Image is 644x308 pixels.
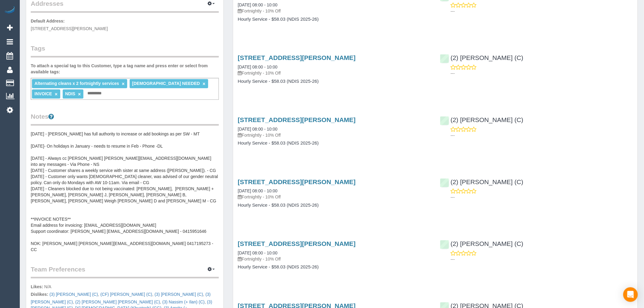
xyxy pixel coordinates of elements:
[623,287,638,302] div: Open Intercom Messenger
[440,240,523,247] a: (2) [PERSON_NAME] (C)
[31,26,108,31] span: [STREET_ADDRESS][PERSON_NAME]
[44,284,51,289] span: N/A
[451,70,633,76] p: ---
[440,178,523,185] a: (2) [PERSON_NAME] (C)
[238,250,277,255] a: [DATE] 08:00 - 10:00
[238,178,355,185] a: [STREET_ADDRESS][PERSON_NAME]
[238,203,431,208] h4: Hourly Service - $58.03 (NDIS 2025-26)
[100,292,152,297] a: (CF) [PERSON_NAME] (C)
[238,70,431,76] p: Fortnightly - 10% Off
[75,299,160,304] a: (2) [PERSON_NAME] [PERSON_NAME] (C)
[238,116,355,123] a: [STREET_ADDRESS][PERSON_NAME]
[122,81,124,86] a: ×
[238,132,431,138] p: Fortnightly - 10% Off
[31,291,48,297] label: Dislikes:
[238,2,277,7] a: [DATE] 08:00 - 10:00
[451,8,633,14] p: ---
[238,188,277,193] a: [DATE] 08:00 - 10:00
[163,299,205,304] a: (3) Nassim (+ Ilan) (C)
[238,141,431,146] h4: Hourly Service - $58.03 (NDIS 2025-26)
[34,81,119,86] span: Alternating cleans x 2 fortnightly services
[31,44,219,58] legend: Tags
[238,256,431,262] p: Fortnightly - 10% Off
[238,264,431,270] h4: Hourly Service - $58.03 (NDIS 2025-26)
[238,194,431,200] p: Fortnightly - 10% Off
[78,92,81,97] a: ×
[31,292,211,304] span: ,
[31,63,219,75] label: To attach a special tag to this Customer, type a tag name and press enter or select from availabl...
[31,18,65,24] label: Default Address:
[203,81,205,86] a: ×
[74,299,161,304] span: ,
[65,91,75,96] span: NDIS
[161,299,206,304] span: ,
[31,131,219,253] pre: [DATE] - [PERSON_NAME] has full authority to increase or add bookings as per SW - MT [DATE]- On h...
[49,292,98,297] a: (3) [PERSON_NAME] (C)
[440,54,523,61] a: (2) [PERSON_NAME] (C)
[31,265,219,278] legend: Team Preferences
[4,6,16,15] img: Automaid Logo
[132,81,200,86] span: [DEMOGRAPHIC_DATA] NEEDED
[451,132,633,138] p: ---
[238,240,355,247] a: [STREET_ADDRESS][PERSON_NAME]
[31,112,219,126] legend: Notes
[238,17,431,22] h4: Hourly Service - $58.03 (NDIS 2025-26)
[238,54,355,61] a: [STREET_ADDRESS][PERSON_NAME]
[238,8,431,14] p: Fortnightly - 10% Off
[155,292,203,297] a: (3) [PERSON_NAME] (C)
[238,127,277,131] a: [DATE] 08:00 - 10:00
[238,65,277,69] a: [DATE] 08:00 - 10:00
[31,284,43,290] label: Likes:
[153,292,204,297] span: ,
[440,116,523,123] a: (2) [PERSON_NAME] (C)
[451,256,633,262] p: ---
[99,292,153,297] span: ,
[451,194,633,200] p: ---
[34,91,52,96] span: INVOICE
[238,79,431,84] h4: Hourly Service - $58.03 (NDIS 2025-26)
[49,292,99,297] span: ,
[55,92,58,97] a: ×
[31,292,211,304] a: (3) [PERSON_NAME] (C)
